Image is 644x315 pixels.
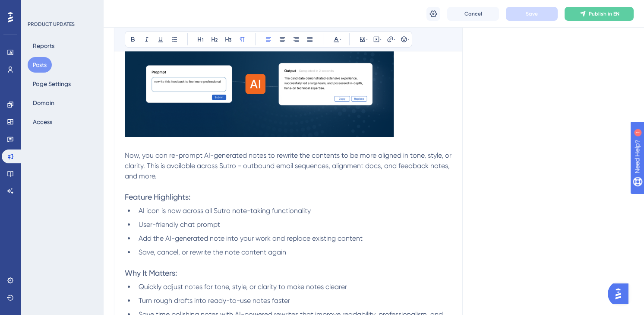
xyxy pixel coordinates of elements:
span: User-friendly chat prompt [139,220,220,229]
span: Add the AI-generated note into your work and replace existing content [139,234,363,242]
div: 1 [60,4,63,11]
span: Publish in EN [589,10,619,17]
button: Access [28,114,57,130]
button: Page Settings [28,76,76,92]
button: Cancel [447,7,499,21]
button: Domain [28,95,60,111]
iframe: UserGuiding AI Assistant Launcher [608,281,634,307]
span: AI icon is now across all Sutro note-taking functionality [139,207,311,215]
div: PRODUCT UPDATES [28,21,75,28]
button: Save [506,7,558,21]
span: Feature Highlights: [125,192,190,201]
button: Publish in EN [565,7,634,21]
span: Save [526,10,538,17]
span: Now, you can re-prompt AI-generated notes to rewrite the contents to be more aligned in tone, sty... [125,151,453,180]
span: Cancel [464,10,482,17]
button: Reports [28,38,60,54]
span: Save, cancel, or rewrite the note content again [139,248,286,256]
span: Need Help? [20,2,54,13]
span: Turn rough drafts into ready-to-use notes faster [139,296,290,305]
span: Quickly adjust notes for tone, style, or clarity to make notes clearer [139,283,347,291]
span: Why It Matters: [125,268,177,277]
button: Posts [28,57,52,73]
